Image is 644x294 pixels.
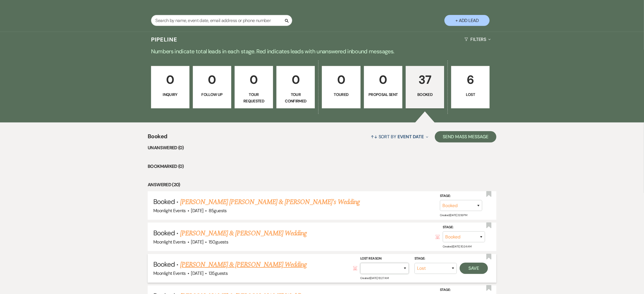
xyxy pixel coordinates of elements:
[180,260,307,270] a: [PERSON_NAME] & [PERSON_NAME] Wedding
[151,36,178,43] h3: Pipeline
[191,208,203,214] span: [DATE]
[148,144,496,152] li: Unanswered (0)
[193,66,231,108] a: 0Follow Up
[368,70,399,89] p: 0
[151,66,189,108] a: 0Inquiry
[209,239,228,245] span: 150 guests
[191,270,203,276] span: [DATE]
[197,91,228,98] p: Follow Up
[153,239,186,245] span: Moonlight Events
[451,66,490,108] a: 6Lost
[119,47,525,56] p: Numbers indicate total leads in each stage. Red indicates leads with unanswered inbound messages.
[197,70,228,89] p: 0
[238,91,269,104] p: Tour Requested
[276,66,315,108] a: 0Tour Confirmed
[409,91,440,98] p: Booked
[371,134,377,140] span: ↑↓
[148,132,167,144] span: Booked
[155,91,186,98] p: Inquiry
[180,197,360,207] a: [PERSON_NAME] [PERSON_NAME] & [PERSON_NAME]'s Wedding
[153,260,175,269] span: Booked
[368,129,431,144] button: Sort By Event Date
[444,15,490,26] button: + Add Lead
[322,66,360,108] a: 0Toured
[443,245,471,248] span: Created: [DATE] 10:24 AM
[414,256,457,262] label: Stage:
[368,91,399,98] p: Proposal Sent
[398,134,424,140] span: Event Date
[440,193,482,199] label: Stage:
[406,66,444,108] a: 37Booked
[326,91,357,98] p: Toured
[364,66,402,108] a: 0Proposal Sent
[280,91,311,104] p: Tour Confirmed
[440,287,482,293] label: Stage:
[360,256,409,262] label: Lost Reason
[235,66,273,108] a: 0Tour Requested
[151,15,292,26] input: Search by name, event date, email address or phone number
[148,163,496,170] li: Bookmarked (0)
[153,197,175,206] span: Booked
[326,70,357,89] p: 0
[153,208,186,214] span: Moonlight Events
[148,181,496,188] li: Answered (20)
[455,70,486,89] p: 6
[455,91,486,98] p: Lost
[209,270,228,276] span: 135 guests
[280,70,311,89] p: 0
[238,70,269,89] p: 0
[209,208,227,214] span: 85 guests
[460,262,488,274] button: Save
[443,224,485,231] label: Stage:
[180,228,307,238] a: [PERSON_NAME] & [PERSON_NAME] Wedding
[360,276,388,280] span: Created: [DATE] 10:27 AM
[155,70,186,89] p: 0
[435,131,496,142] button: Send Mass Message
[153,229,175,237] span: Booked
[153,270,186,276] span: Moonlight Events
[440,213,467,217] span: Created: [DATE] 12:18 PM
[191,239,203,245] span: [DATE]
[409,70,440,89] p: 37
[462,32,493,47] button: Filters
